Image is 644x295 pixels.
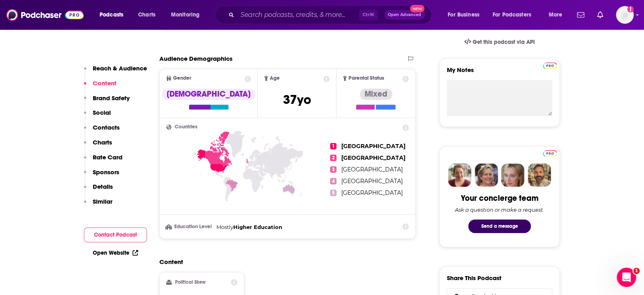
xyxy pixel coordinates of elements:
img: Jon Profile [528,163,551,187]
button: Show profile menu [616,6,634,24]
p: Similar [93,198,112,205]
span: [GEOGRAPHIC_DATA] [341,166,403,173]
h3: Education Level [166,224,213,229]
a: Show notifications dropdown [594,8,606,22]
span: Podcasts [100,9,123,21]
label: My Notes [447,66,552,80]
div: [DEMOGRAPHIC_DATA] [162,89,255,100]
img: Barbara Profile [475,163,498,187]
span: 2 [330,155,336,161]
button: Reach & Audience [84,64,147,79]
span: [GEOGRAPHIC_DATA] [341,189,403,196]
button: Brand Safety [84,94,130,109]
span: More [548,9,562,21]
h2: Content [159,258,409,266]
button: Rate Card [84,153,122,168]
img: Podchaser Pro [543,150,557,157]
span: 1 [330,143,336,149]
span: For Business [448,9,479,21]
p: Details [93,183,113,190]
p: Rate Card [93,153,122,161]
span: Higher Education [233,224,282,230]
button: open menu [543,8,572,21]
input: Search podcasts, credits, & more... [237,8,359,21]
span: [GEOGRAPHIC_DATA] [341,142,406,150]
button: Open AdvancedNew [384,10,425,20]
span: Parental Status [348,76,384,81]
a: Pro website [543,149,557,157]
span: Age [270,76,280,81]
button: open menu [442,8,489,21]
a: Show notifications dropdown [574,8,587,22]
a: Pro website [543,61,557,69]
span: Charts [138,9,155,21]
button: open menu [487,8,543,21]
svg: Add a profile image [627,6,634,12]
div: Search podcasts, credits, & more... [223,6,439,24]
span: Get this podcast via API [473,39,535,45]
p: Sponsors [93,168,119,176]
button: Content [84,79,116,94]
span: [GEOGRAPHIC_DATA] [341,154,406,161]
a: Charts [133,8,160,21]
img: User Profile [616,6,634,24]
img: Jules Profile [501,163,524,187]
span: 5 [330,190,336,196]
p: Contacts [93,124,120,131]
span: Open Advanced [388,13,421,17]
h2: Political Skew [175,279,206,285]
p: Social [93,109,111,116]
a: Get this podcast via API [458,32,541,52]
span: Gender [173,76,191,81]
span: Logged in as hoffmacv [616,6,634,24]
button: Social [84,109,111,124]
div: Ask a question or make a request. [455,206,544,213]
button: open menu [165,8,210,21]
button: Details [84,183,113,198]
span: Ctrl K [359,10,378,20]
button: Charts [84,138,112,153]
span: For Podcasters [493,9,531,21]
span: 4 [330,178,336,184]
span: New [410,5,424,12]
h2: Audience Demographics [159,55,232,62]
div: Your concierge team [461,193,538,203]
p: Reach & Audience [93,64,147,72]
img: Podchaser - Follow, Share and Rate Podcasts [6,7,84,23]
span: 3 [330,166,336,173]
a: Open Website [93,250,138,256]
span: Countries [175,124,198,130]
button: Similar [84,198,112,212]
button: Send a message [468,219,531,233]
span: 37 yo [283,92,311,107]
button: Contacts [84,124,120,138]
img: Sydney Profile [448,163,471,187]
button: Contact Podcast [84,227,147,242]
span: Mostly [216,224,233,230]
p: Content [93,79,116,87]
h3: Share This Podcast [447,274,501,282]
p: Brand Safety [93,94,130,102]
span: [GEOGRAPHIC_DATA] [341,177,403,185]
img: Podchaser Pro [543,62,557,69]
div: Mixed [360,89,392,100]
button: open menu [94,8,134,21]
span: Monitoring [171,9,200,21]
p: Charts [93,138,112,146]
button: Sponsors [84,168,119,183]
span: 1 [633,268,640,274]
iframe: Intercom live chat [617,268,636,287]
